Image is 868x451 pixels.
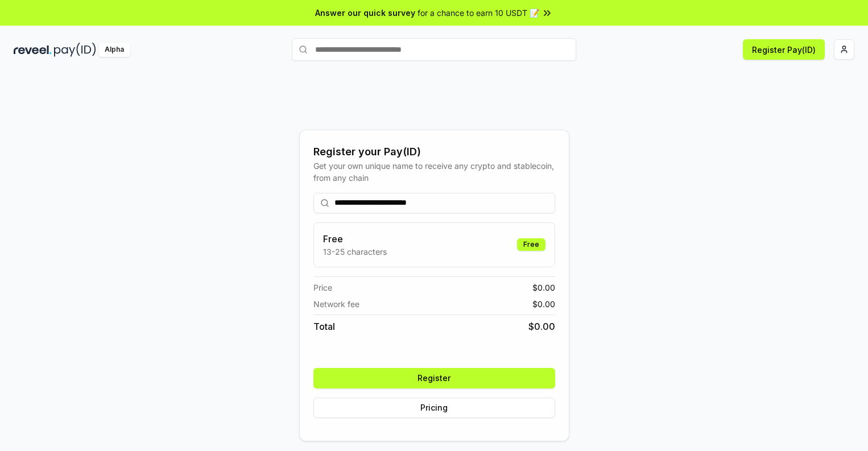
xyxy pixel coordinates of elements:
[532,282,555,293] span: $ 0.00
[323,232,387,246] h3: Free
[313,320,335,333] span: Total
[313,398,555,418] button: Pricing
[418,7,539,19] span: for a chance to earn 10 USDT 📝
[323,246,387,258] p: 13-25 characters
[313,160,555,184] div: Get your own unique name to receive any crypto and stablecoin, from any chain
[532,298,555,310] span: $ 0.00
[14,43,52,57] img: reveel_dark
[54,43,96,57] img: pay_id
[743,39,825,60] button: Register Pay(ID)
[313,368,555,388] button: Register
[98,43,130,57] div: Alpha
[313,298,359,310] span: Network fee
[517,238,545,251] div: Free
[315,7,415,19] span: Answer our quick survey
[313,144,555,160] div: Register your Pay(ID)
[313,282,332,293] span: Price
[528,320,555,333] span: $ 0.00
